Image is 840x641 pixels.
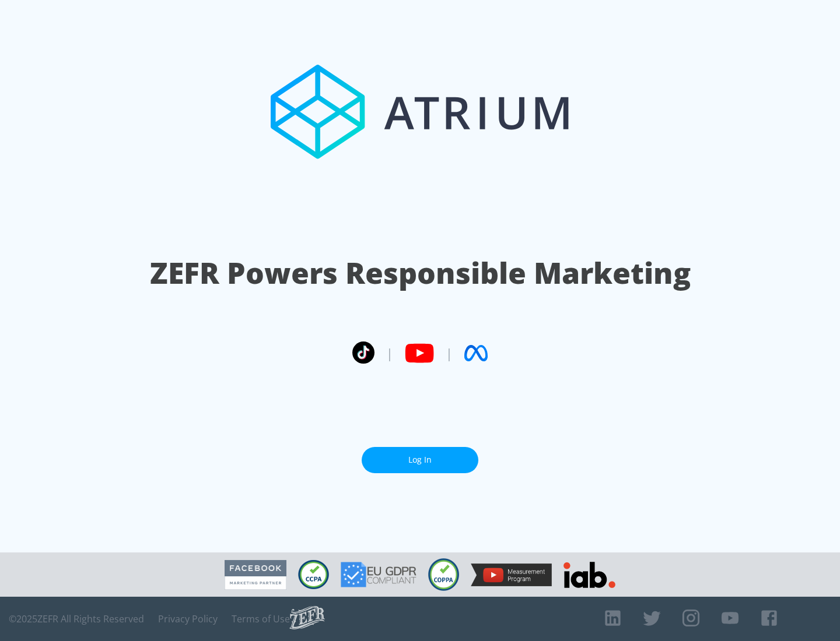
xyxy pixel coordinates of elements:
img: YouTube Measurement Program [471,563,552,586]
span: | [386,344,393,362]
img: CCPA Compliant [298,560,329,589]
h1: ZEFR Powers Responsible Marketing [150,253,691,293]
a: Privacy Policy [158,613,218,625]
img: GDPR Compliant [341,562,416,587]
img: IAB [563,562,615,588]
span: © 2025 ZEFR All Rights Reserved [9,613,144,625]
a: Terms of Use [232,613,290,625]
a: Log In [362,447,478,473]
span: | [446,344,453,362]
img: Facebook Marketing Partner [225,560,286,590]
img: COPPA Compliant [428,558,459,591]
